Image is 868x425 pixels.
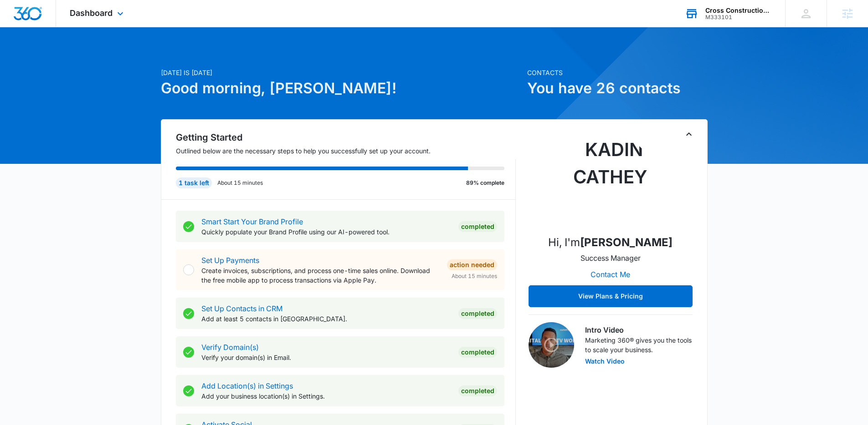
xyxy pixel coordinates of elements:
h2: Getting Started [176,131,516,144]
div: Completed [458,347,497,358]
p: Quickly populate your Brand Profile using our AI-powered tool. [201,227,451,237]
p: Create invoices, subscriptions, and process one-time sales online. Download the free mobile app t... [201,266,440,285]
button: Toggle Collapse [683,129,694,140]
a: Add Location(s) in Settings [201,381,293,390]
img: Intro Video [529,322,574,368]
a: Set Up Payments [201,256,259,265]
p: About 15 minutes [217,179,263,187]
p: Add your business location(s) in Settings. [201,391,451,401]
img: Kadin Cathey [565,136,656,227]
span: About 15 minutes [452,272,497,280]
p: Success Manager [580,253,641,263]
h3: Intro Video [585,324,693,335]
p: Add at least 5 contacts in [GEOGRAPHIC_DATA]. [201,314,451,324]
p: Outlined below are the necessary steps to help you successfully set up your account. [176,146,516,156]
a: Verify Domain(s) [201,343,259,352]
div: Completed [458,385,497,396]
p: Marketing 360® gives you the tools to scale your business. [585,335,693,354]
a: Smart Start Your Brand Profile [201,217,303,226]
span: Dashboard [70,8,113,18]
div: account name [705,7,772,14]
button: Contact Me [581,263,639,285]
button: View Plans & Pricing [529,285,693,307]
a: Set Up Contacts in CRM [201,304,282,313]
p: Verify your domain(s) in Email. [201,353,451,362]
p: 89% complete [466,179,504,187]
p: Contacts [527,68,708,77]
p: [DATE] is [DATE] [161,68,522,77]
div: account id [705,14,772,20]
h1: You have 26 contacts [527,77,708,99]
div: Action Needed [447,259,497,270]
button: Watch Video [585,358,625,364]
div: Completed [458,308,497,319]
p: Hi, I'm [548,234,673,251]
h1: Good morning, [PERSON_NAME]! [161,77,522,99]
div: 1 task left [176,177,212,188]
strong: [PERSON_NAME] [580,236,673,249]
div: Completed [458,221,497,232]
